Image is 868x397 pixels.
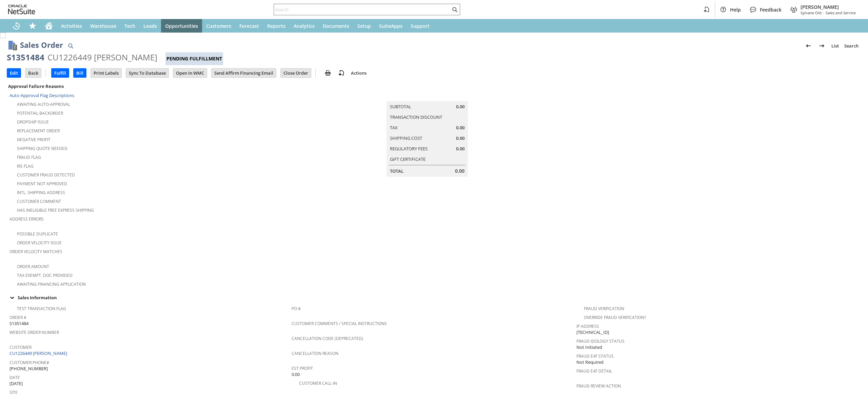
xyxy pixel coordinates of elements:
[61,23,82,29] span: Activities
[165,23,198,29] span: Opportunities
[274,5,451,14] input: Search
[202,19,235,33] a: Customers
[90,23,116,29] span: Warehouse
[390,114,442,120] a: Transaction Discount
[387,90,468,101] caption: Summary
[7,52,44,63] div: S1351484
[390,125,398,131] a: Tax
[456,146,465,152] span: 0.00
[455,168,465,174] span: 0.00
[390,135,422,141] a: Shipping Cost
[143,23,157,29] span: Leads
[124,23,135,29] span: Tech
[17,207,94,213] a: Has Ineligible Free Express Shipping
[576,338,625,344] a: Fraud Idology Status
[7,69,21,77] input: Edit
[9,390,18,395] a: Site
[120,19,139,33] a: Tech
[9,350,69,356] a: CU1226449 [PERSON_NAME]
[823,10,824,15] span: -
[45,22,53,30] svg: Home
[17,181,67,187] a: Payment not approved
[294,23,315,29] span: Analytics
[390,103,411,110] a: Subtotal
[292,321,387,326] a: Customer Comments / Special Instructions
[235,19,263,33] a: Forecast
[17,240,62,246] a: Order Velocity Issue
[8,5,35,14] svg: logo
[17,172,75,178] a: Customer Fraud Detected
[818,42,826,50] img: Next
[348,70,369,76] a: Actions
[17,119,49,125] a: Dropship Issue
[7,82,289,91] div: Approval Failure Reasons
[9,216,44,222] a: Address Errors
[292,365,313,371] a: Est Profit
[576,383,621,389] a: Fraud Review Action
[165,52,223,65] div: Pending Fulfillment
[52,69,69,77] input: Fulfill
[576,353,614,359] a: Fraud E4F Status
[576,344,602,351] span: Not Initiated
[17,146,67,151] a: Shipping Quote Needed
[7,293,861,302] td: Sales Information
[390,146,428,152] a: Regulatory Fees
[17,163,34,169] a: RIS flag
[9,329,59,335] a: Website Order Number
[24,19,41,33] div: Shortcuts
[267,23,285,29] span: Reports
[17,281,86,287] a: Awaiting Financing Application
[17,137,51,143] a: Negative Profit
[456,125,465,131] span: 0.00
[292,306,301,311] a: PO #
[323,23,349,29] span: Documents
[9,320,28,327] span: S1351484
[411,23,430,29] span: Support
[25,69,41,77] input: Back
[161,19,202,33] a: Opportunities
[66,42,75,50] img: Quick Find
[576,323,599,329] a: IP Address
[804,42,812,50] img: Previous
[8,19,24,33] a: Recent Records
[576,359,604,365] span: Not Required
[576,329,609,336] span: [TECHNICAL_ID]
[17,154,41,160] a: Fraud Flag
[9,380,23,387] span: [DATE]
[17,198,61,204] a: Customer Comment
[9,249,62,254] a: Order Velocity Matches
[292,371,300,378] span: 0.00
[730,6,741,13] span: Help
[173,69,207,77] input: Open In WMC
[7,293,859,302] div: Sales Information
[126,69,169,77] input: Sync To Database
[74,69,86,77] input: Bill
[9,360,49,365] a: Customer Phone#
[263,19,290,33] a: Reports
[584,315,646,320] a: Override Fraud Verification?
[760,6,782,13] span: Feedback
[357,23,371,29] span: Setup
[390,168,403,174] a: Total
[375,19,407,33] a: SuiteApps
[9,92,74,98] a: Auto-Approval Flag Descriptions
[57,19,86,33] a: Activities
[829,40,842,51] a: List
[47,52,157,63] div: CU1226449 [PERSON_NAME]
[801,10,822,15] span: Sylvane Old
[86,19,120,33] a: Warehouse
[456,135,465,141] span: 0.00
[9,375,20,380] a: Date
[91,69,121,77] input: Print Labels
[17,264,49,269] a: Order Amount
[451,5,459,14] svg: Search
[9,365,48,372] span: [PHONE_NUMBER]
[281,69,311,77] input: Close Order
[290,19,319,33] a: Analytics
[212,69,276,77] input: Send Affirm Financing Email
[17,306,66,311] a: Test Transaction Flag
[826,10,856,15] span: Sales and Service
[17,101,70,107] a: Awaiting Auto-Approval
[324,69,332,77] img: print.svg
[299,380,337,386] a: Customer Call-in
